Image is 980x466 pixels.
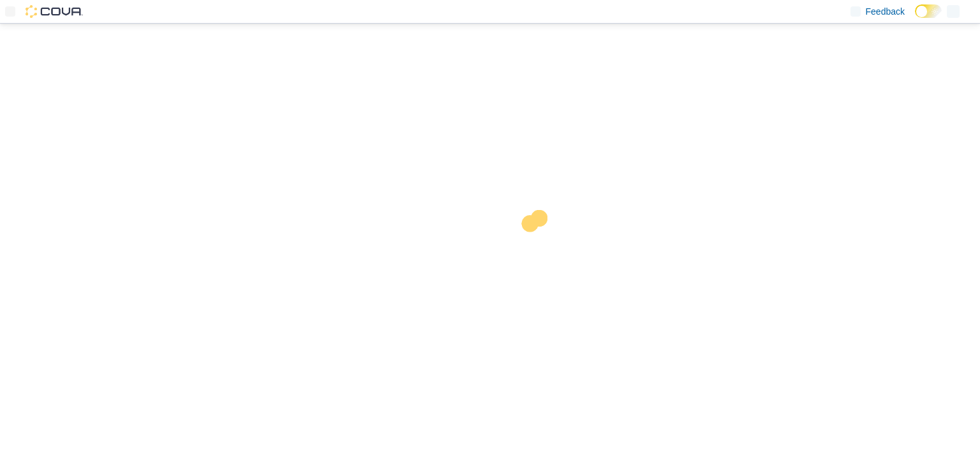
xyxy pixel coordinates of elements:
img: cova-loader [490,200,586,296]
img: Cova [26,5,83,18]
input: Dark Mode [915,4,942,18]
span: Feedback [866,5,905,18]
